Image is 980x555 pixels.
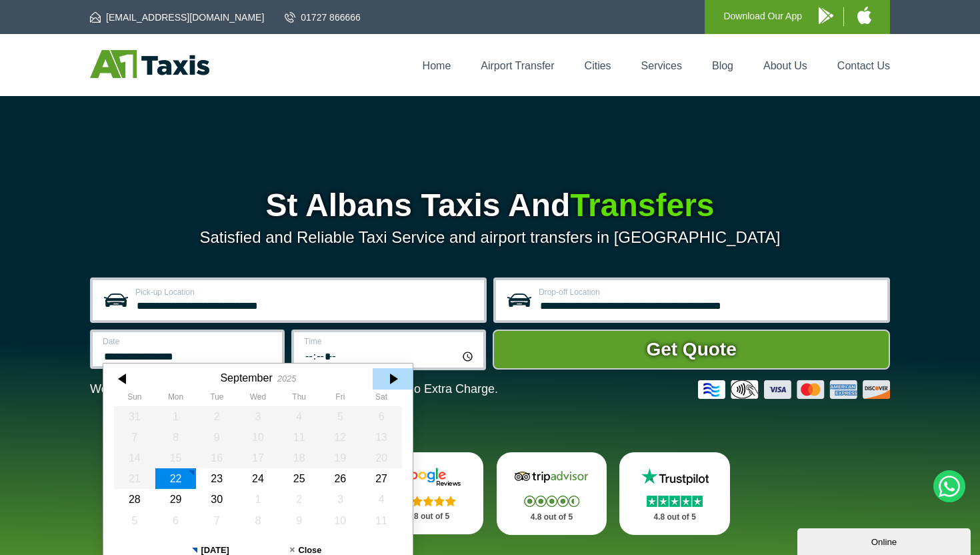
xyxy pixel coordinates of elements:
div: 30 September 2025 [196,489,237,510]
a: Airport Transfer [481,60,554,71]
a: About Us [763,60,807,71]
div: 23 September 2025 [196,468,237,489]
div: 11 October 2025 [361,510,402,531]
a: 01727 866666 [285,11,361,24]
div: 03 October 2025 [320,489,361,510]
th: Wednesday [237,392,279,406]
img: Stars [647,496,703,507]
a: Contact Us [837,60,890,71]
div: 04 October 2025 [361,489,402,510]
span: Transfers [570,187,714,223]
p: 4.8 out of 5 [634,509,715,526]
p: 4.8 out of 5 [388,508,469,525]
img: Google [389,467,469,487]
h1: St Albans Taxis And [90,189,890,221]
div: 02 September 2025 [196,406,237,427]
th: Monday [155,392,197,406]
img: Stars [401,496,456,506]
label: Time [304,338,475,346]
th: Sunday [114,392,155,406]
div: 07 October 2025 [196,510,237,531]
img: Stars [524,496,579,507]
label: Drop-off Location [539,288,879,296]
div: 14 September 2025 [114,448,155,468]
div: 11 September 2025 [279,427,320,448]
div: 05 October 2025 [114,510,155,531]
p: 4.8 out of 5 [511,509,593,526]
div: September [220,372,272,384]
div: 10 September 2025 [237,427,279,448]
div: 21 September 2025 [114,468,155,489]
div: 01 October 2025 [237,489,279,510]
a: Home [423,60,451,71]
a: Blog [712,60,733,71]
label: Date [103,338,274,346]
div: 31 August 2025 [114,406,155,427]
div: 13 September 2025 [361,427,402,448]
div: 08 October 2025 [237,510,279,531]
img: Trustpilot [635,467,715,487]
a: Google Stars 4.8 out of 5 [373,452,484,534]
div: 06 September 2025 [361,406,402,427]
div: 06 October 2025 [155,510,197,531]
div: 19 September 2025 [320,448,361,468]
div: 24 September 2025 [237,468,279,489]
div: 18 September 2025 [279,448,320,468]
div: 15 September 2025 [155,448,197,468]
div: 25 September 2025 [279,468,320,489]
img: A1 Taxis iPhone App [857,7,871,24]
div: 12 September 2025 [320,427,361,448]
div: 22 September 2025 [155,468,197,489]
th: Tuesday [196,392,237,406]
iframe: chat widget [797,526,973,555]
th: Friday [320,392,361,406]
th: Thursday [279,392,320,406]
th: Saturday [361,392,402,406]
div: 08 September 2025 [155,427,197,448]
div: 07 September 2025 [114,427,155,448]
a: Tripadvisor Stars 4.8 out of 5 [497,452,607,535]
img: A1 Taxis Android App [819,7,833,24]
div: 28 September 2025 [114,489,155,510]
div: 10 October 2025 [320,510,361,531]
a: [EMAIL_ADDRESS][DOMAIN_NAME] [90,11,264,24]
button: Get Quote [493,330,890,370]
div: 17 September 2025 [237,448,279,468]
span: The Car at No Extra Charge. [345,382,498,396]
img: A1 Taxis St Albans LTD [90,50,209,78]
div: 04 September 2025 [279,406,320,427]
div: 09 October 2025 [279,510,320,531]
a: Trustpilot Stars 4.8 out of 5 [619,452,730,535]
div: 02 October 2025 [279,489,320,510]
a: Services [641,60,682,71]
div: 27 September 2025 [361,468,402,489]
div: 2025 [277,374,296,384]
div: 29 September 2025 [155,489,197,510]
a: Cities [585,60,611,71]
label: Pick-up Location [135,288,476,296]
img: Tripadvisor [511,467,591,487]
p: Satisfied and Reliable Taxi Service and airport transfers in [GEOGRAPHIC_DATA] [90,228,890,247]
div: 05 September 2025 [320,406,361,427]
div: 16 September 2025 [196,448,237,468]
p: Download Our App [723,8,802,25]
div: 01 September 2025 [155,406,197,427]
div: 09 September 2025 [196,427,237,448]
p: We Now Accept Card & Contactless Payment In [90,382,498,396]
div: 20 September 2025 [361,448,402,468]
img: Credit And Debit Cards [698,380,890,399]
div: 26 September 2025 [320,468,361,489]
div: 03 September 2025 [237,406,279,427]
